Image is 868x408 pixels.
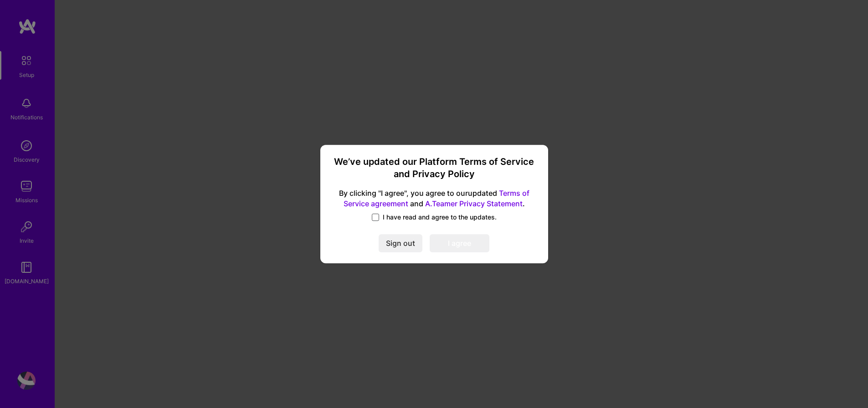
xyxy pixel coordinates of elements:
h3: We’ve updated our Platform Terms of Service and Privacy Policy [331,156,537,181]
a: A.Teamer Privacy Statement [425,199,523,208]
button: I agree [430,234,489,252]
a: Terms of Service agreement [344,189,529,208]
span: By clicking "I agree", you agree to our updated and . [331,188,537,209]
span: I have read and agree to the updates. [383,213,497,222]
button: Sign out [379,234,422,252]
